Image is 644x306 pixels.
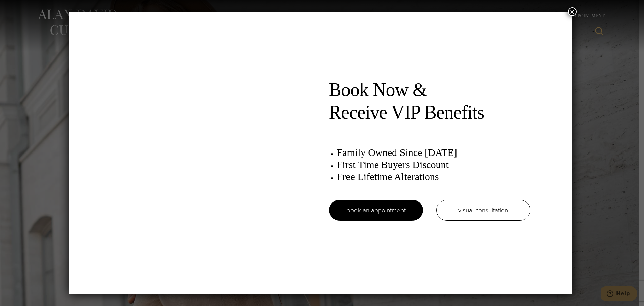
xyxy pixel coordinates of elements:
[15,5,29,11] span: Help
[568,7,577,16] button: Close
[337,171,530,183] h3: Free Lifetime Alterations
[436,200,530,221] a: visual consultation
[337,159,530,171] h3: First Time Buyers Discount
[329,200,423,221] a: book an appointment
[329,79,530,124] h2: Book Now & Receive VIP Benefits
[337,146,530,159] h3: Family Owned Since [DATE]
